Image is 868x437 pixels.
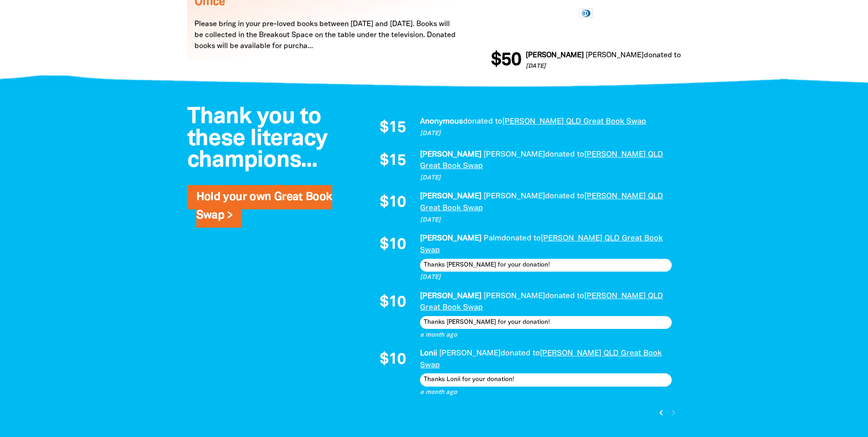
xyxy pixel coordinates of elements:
[380,352,406,368] span: $10
[420,174,672,183] p: [DATE]
[420,193,663,212] a: [PERSON_NAME] QLD Great Book Swap
[573,8,599,18] img: Diners Club logo
[420,151,481,158] em: [PERSON_NAME]
[187,107,328,171] span: Thank you to these literacy champions...
[501,350,540,357] span: donated to
[501,235,541,242] span: donated to
[420,118,463,125] em: Anonymous
[524,62,813,71] p: [DATE]
[420,273,672,282] p: [DATE]
[420,235,481,242] em: [PERSON_NAME]
[420,293,481,300] em: [PERSON_NAME]
[545,293,584,300] span: donated to
[420,216,672,225] p: [DATE]
[502,118,646,125] a: [PERSON_NAME] QLD Great Book Swap
[380,153,406,169] span: $15
[380,195,406,211] span: $10
[380,237,406,253] span: $10
[491,46,681,75] div: Donation stream
[370,116,672,411] div: Donation stream
[584,52,642,59] em: [PERSON_NAME]
[484,235,501,242] em: Palm
[420,259,672,272] div: Thanks [PERSON_NAME] for your donation!
[642,52,679,59] span: donated to
[420,373,672,386] div: Thanks Lonii for your donation!
[545,151,584,158] span: donated to
[655,407,667,419] button: Previous page
[489,51,519,70] span: $50
[656,407,667,418] i: chevron_left
[679,52,813,59] a: [PERSON_NAME] QLD Great Book Swap
[380,295,406,311] span: $10
[439,350,501,357] em: [PERSON_NAME]
[463,118,502,125] span: donated to
[420,316,672,329] div: Thanks [PERSON_NAME] for your donation!
[370,116,672,411] div: Paginated content
[420,388,672,397] p: a month ago
[420,350,437,357] em: Lonii
[420,331,672,340] p: a month ago
[545,193,584,200] span: donated to
[380,120,406,136] span: $15
[420,193,481,200] em: [PERSON_NAME]
[420,350,662,369] a: [PERSON_NAME] QLD Great Book Swap
[196,192,332,221] a: Hold your own Great Book Swap >
[420,129,672,138] p: [DATE]
[484,193,545,200] em: [PERSON_NAME]
[420,235,663,254] a: [PERSON_NAME] QLD Great Book Swap
[484,293,545,300] em: [PERSON_NAME]
[484,151,545,158] em: [PERSON_NAME]
[524,52,582,59] em: [PERSON_NAME]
